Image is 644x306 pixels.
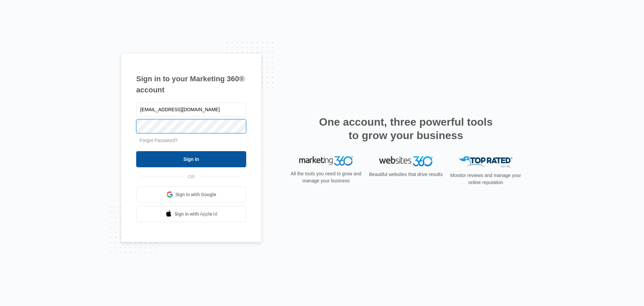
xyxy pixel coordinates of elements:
span: Sign in with Google [175,191,216,198]
p: Monitor reviews and manage your online reputation [448,172,523,186]
h1: Sign in to your Marketing 360® account [136,73,246,95]
a: Sign in with Apple Id [136,206,246,222]
p: Beautiful websites that drive results [368,171,443,178]
input: Sign In [136,151,246,167]
span: OR [183,173,200,180]
img: Top Rated Local [459,156,513,167]
a: Sign in with Google [136,186,246,203]
input: Email [136,102,246,117]
a: Forgot Password? [140,138,178,143]
img: Marketing 360 [299,156,353,166]
p: All the tools you need to grow and manage your business [288,170,364,184]
img: Websites 360 [379,156,433,166]
h2: One account, three powerful tools to grow your business [317,115,495,142]
span: Sign in with Apple Id [174,211,217,218]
